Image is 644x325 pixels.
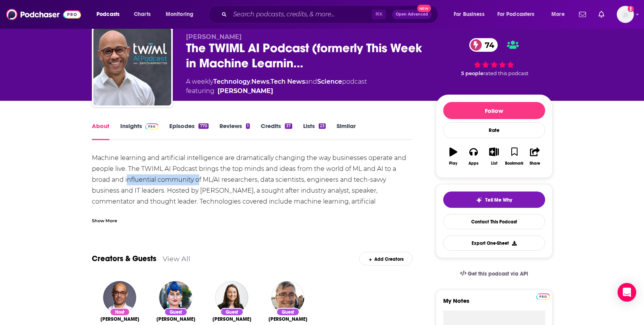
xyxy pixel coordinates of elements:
[216,5,446,23] div: Search podcasts, credits, & more...
[159,281,192,314] img: Alex Hanna
[443,102,545,119] button: Follow
[100,316,139,322] span: [PERSON_NAME]
[305,78,317,85] span: and
[504,142,525,170] button: Bookmark
[198,123,208,129] div: 770
[454,9,484,20] span: For Business
[530,161,540,166] div: Share
[250,78,251,85] span: ,
[628,6,634,12] svg: Add a profile image
[218,86,273,96] a: Sam Charrington
[443,297,545,311] label: My Notes
[269,78,270,85] span: ,
[246,123,250,129] div: 1
[618,283,636,302] div: Open Intercom Messenger
[213,78,250,85] a: Technology
[443,191,545,208] button: tell me why sparkleTell Me Why
[303,122,326,140] a: Lists23
[317,78,342,85] a: Science
[497,9,535,20] span: For Podcasters
[97,9,119,20] span: Podcasts
[551,9,565,20] span: More
[156,316,195,322] a: Alex Hanna
[120,122,159,140] a: InsightsPodchaser Pro
[484,142,504,170] button: List
[449,161,457,166] div: Play
[6,7,81,22] img: Podchaser - Follow, Share and Rate Podcasts
[617,6,634,23] span: Logged in as mdaniels
[92,153,413,229] div: Machine learning and artificial intelligence are dramatically changing the way businesses operate...
[110,308,130,316] div: Host
[186,77,367,96] div: A weekly podcast
[91,8,130,21] button: open menu
[268,316,307,322] a: Joanna Bryson
[505,161,523,166] div: Bookmark
[169,122,208,140] a: Episodes770
[491,161,497,166] div: List
[476,197,482,203] img: tell me why sparkle
[145,123,159,130] img: Podchaser Pro
[186,33,242,40] span: [PERSON_NAME]
[337,122,356,140] a: Similar
[461,70,483,76] span: 5 people
[536,293,550,300] img: Podchaser Pro
[454,264,535,283] a: Get this podcast via API
[463,142,484,170] button: Apps
[485,197,512,203] span: Tell Me Why
[443,214,545,229] a: Contact This Podcast
[156,316,195,322] span: [PERSON_NAME]
[103,281,136,314] img: Sam Charrington
[546,8,574,21] button: open menu
[186,86,367,96] span: featuring
[448,8,494,21] button: open menu
[134,9,151,20] span: Charts
[595,8,607,21] a: Show notifications dropdown
[268,316,307,322] span: [PERSON_NAME]
[100,316,139,322] a: Sam Charrington
[417,5,431,12] span: New
[163,255,190,263] a: View All
[576,8,589,21] a: Show notifications dropdown
[93,28,171,105] img: The TWIML AI Podcast (formerly This Week in Machine Learning & Artificial Intelligence)
[392,10,432,19] button: Open AdvancedNew
[276,308,300,316] div: Guest
[372,9,386,19] span: ⌘ K
[164,308,188,316] div: Guest
[617,6,634,23] img: User Profile
[212,316,251,322] a: Chelsea Finn
[230,8,372,21] input: Search podcasts, credits, & more...
[92,254,156,264] a: Creators & Guests
[160,8,204,21] button: open menu
[536,292,550,300] a: Pro website
[469,161,479,166] div: Apps
[436,33,553,82] div: 74 5 peoplerated this podcast
[443,142,463,170] button: Play
[525,142,545,170] button: Share
[270,78,305,85] a: Tech News
[469,38,498,52] a: 74
[359,252,412,265] div: Add Creators
[261,122,292,140] a: Credits37
[166,9,193,20] span: Monitoring
[617,6,634,23] button: Show profile menu
[92,122,109,140] a: About
[492,8,546,21] button: open menu
[220,308,244,316] div: Guest
[251,78,269,85] a: News
[285,123,292,129] div: 37
[443,235,545,251] button: Export One-Sheet
[215,281,248,314] img: Chelsea Finn
[219,122,250,140] a: Reviews1
[477,38,498,52] span: 74
[443,122,545,138] div: Rate
[129,8,155,21] a: Charts
[212,316,251,322] span: [PERSON_NAME]
[396,12,428,16] span: Open Advanced
[483,70,528,76] span: rated this podcast
[271,281,304,314] img: Joanna Bryson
